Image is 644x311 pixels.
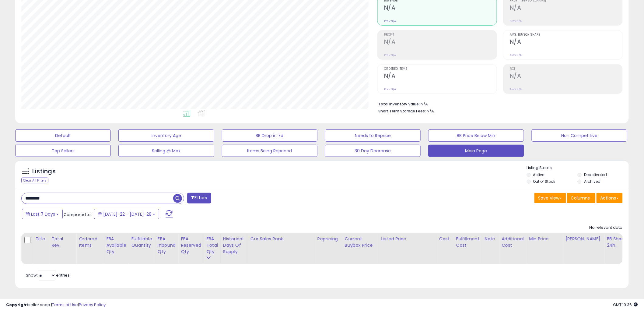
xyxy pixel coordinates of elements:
[15,145,111,157] button: Top Sellers
[510,33,622,37] span: Avg. Buybox Share
[502,236,524,249] div: Additional Cost
[32,167,56,176] h5: Listings
[325,145,421,157] button: 30 Day Decrease
[534,193,566,203] button: Save View
[485,236,497,242] div: Note
[384,19,396,23] small: Prev: N/A
[384,87,396,91] small: Prev: N/A
[250,236,312,242] div: Cur Sales Rank
[35,236,46,242] div: Title
[584,172,607,177] label: Deactivated
[565,236,602,242] div: [PERSON_NAME]
[381,236,434,242] div: Listed Price
[427,108,434,114] span: N/A
[510,38,622,47] h2: N/A
[118,129,214,142] button: Inventory Age
[103,211,152,217] span: [DATE]-22 - [DATE]-28
[181,236,201,255] div: FBA Reserved Qty
[79,302,106,308] a: Privacy Policy
[567,193,596,203] button: Columns
[590,225,623,231] div: No relevant data
[527,165,629,171] p: Listing States:
[317,236,340,242] div: Repricing
[345,236,376,249] div: Current Buybox Price
[378,100,618,107] li: N/A
[533,179,555,184] label: Out of Stock
[529,236,560,242] div: Min Price
[6,302,28,308] strong: Copyright
[31,211,55,217] span: Last 7 Days
[613,302,638,308] span: 2025-08-12 19:36 GMT
[222,145,317,157] button: Items Being Repriced
[64,212,92,217] span: Compared to:
[384,53,396,57] small: Prev: N/A
[456,236,480,249] div: Fulfillment Cost
[21,178,48,183] div: Clear All Filters
[223,236,245,255] div: Historical Days Of Supply
[222,129,317,142] button: BB Drop in 7d
[510,19,522,23] small: Prev: N/A
[384,72,497,81] h2: N/A
[131,236,152,249] div: Fulfillable Quantity
[51,236,74,249] div: Total Rev.
[118,145,214,157] button: Selling @ Max
[384,4,497,12] h2: N/A
[52,302,78,308] a: Terms of Use
[6,302,106,308] div: seller snap | |
[571,195,590,201] span: Columns
[428,129,524,142] button: BB Price Below Min
[607,236,629,249] div: BB Share 24h.
[428,145,524,157] button: Main Page
[510,67,622,71] span: ROI
[325,129,421,142] button: Needs to Reprice
[533,172,544,177] label: Active
[532,129,627,142] button: Non Competitive
[15,129,111,142] button: Default
[378,108,426,114] b: Short Term Storage Fees:
[384,67,497,71] span: Ordered Items
[79,236,101,249] div: Ordered Items
[22,209,63,219] button: Last 7 Days
[584,179,600,184] label: Archived
[384,38,497,47] h2: N/A
[206,236,218,255] div: FBA Total Qty
[378,101,420,107] b: Total Inventory Value:
[510,87,522,91] small: Prev: N/A
[26,272,70,278] span: Show: entries
[597,193,623,203] button: Actions
[384,33,497,37] span: Profit
[94,209,159,219] button: [DATE]-22 - [DATE]-28
[510,53,522,57] small: Prev: N/A
[187,193,211,203] button: Filters
[510,4,622,12] h2: N/A
[439,236,451,242] div: Cost
[510,72,622,81] h2: N/A
[158,236,176,255] div: FBA inbound Qty
[106,236,126,255] div: FBA Available Qty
